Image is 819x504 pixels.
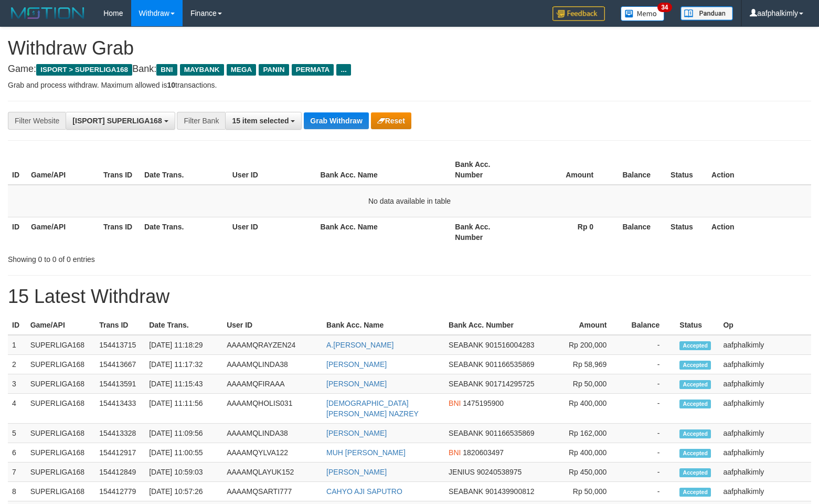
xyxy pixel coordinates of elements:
[719,394,811,424] td: aafphalkimly
[719,463,811,482] td: aafphalkimly
[8,64,811,75] h4: Game: Bank:
[8,185,811,217] td: No data available in table
[679,488,711,497] span: Accepted
[545,443,623,463] td: Rp 400,000
[228,155,316,185] th: User ID
[463,399,504,407] span: Copy 1475195900 to clipboard
[621,6,665,21] img: Button%20Memo.svg
[95,424,145,443] td: 154413328
[167,81,175,89] strong: 10
[552,6,605,21] img: Feedback.jpg
[99,155,140,185] th: Trans ID
[666,155,707,185] th: Status
[222,443,322,463] td: AAAAMQYLVA122
[545,482,623,501] td: Rp 50,000
[222,463,322,482] td: AAAAMQLAYUK152
[449,341,483,349] span: SEABANK
[259,64,289,76] span: PANIN
[666,217,707,247] th: Status
[26,424,95,443] td: SUPERLIGA168
[26,482,95,501] td: SUPERLIGA168
[8,5,88,21] img: MOTION_logo.png
[304,112,368,129] button: Grab Withdraw
[99,217,140,247] th: Trans ID
[8,316,26,335] th: ID
[326,360,387,369] a: [PERSON_NAME]
[449,399,461,407] span: BNI
[222,394,322,424] td: AAAAMQHOLIS031
[222,335,322,355] td: AAAAMQRAYZEN24
[545,316,623,335] th: Amount
[622,463,675,482] td: -
[326,399,419,418] a: [DEMOGRAPHIC_DATA][PERSON_NAME] NAZREY
[228,217,316,247] th: User ID
[679,429,711,438] span: Accepted
[451,155,523,185] th: Bank Acc. Number
[545,394,623,424] td: Rp 400,000
[477,468,522,476] span: Copy 90240538975 to clipboard
[8,443,26,463] td: 6
[8,112,66,130] div: Filter Website
[622,335,675,355] td: -
[523,217,609,247] th: Rp 0
[66,112,175,130] button: [ISPORT] SUPERLIGA168
[622,316,675,335] th: Balance
[145,374,222,394] td: [DATE] 11:15:43
[545,355,623,374] td: Rp 58,969
[26,335,95,355] td: SUPERLIGA168
[145,463,222,482] td: [DATE] 10:59:03
[449,448,461,457] span: BNI
[140,155,228,185] th: Date Trans.
[27,155,99,185] th: Game/API
[8,250,333,265] div: Showing 0 to 0 of 0 entries
[545,424,623,443] td: Rp 162,000
[316,155,451,185] th: Bank Acc. Name
[36,64,132,76] span: ISPORT > SUPERLIGA168
[545,374,623,394] td: Rp 50,000
[95,394,145,424] td: 154413433
[679,449,711,458] span: Accepted
[140,217,228,247] th: Date Trans.
[222,374,322,394] td: AAAAMQFIRAAA
[679,468,711,477] span: Accepted
[622,443,675,463] td: -
[449,360,483,369] span: SEABANK
[145,394,222,424] td: [DATE] 11:11:56
[8,482,26,501] td: 8
[326,341,393,349] a: A.[PERSON_NAME]
[680,6,733,20] img: panduan.png
[322,316,444,335] th: Bank Acc. Name
[719,374,811,394] td: aafphalkimly
[26,443,95,463] td: SUPERLIGA168
[95,335,145,355] td: 154413715
[675,316,719,335] th: Status
[8,155,27,185] th: ID
[719,355,811,374] td: aafphalkimly
[95,316,145,335] th: Trans ID
[26,463,95,482] td: SUPERLIGA168
[449,487,483,496] span: SEABANK
[95,482,145,501] td: 154412779
[145,335,222,355] td: [DATE] 11:18:29
[444,316,545,335] th: Bank Acc. Number
[95,463,145,482] td: 154412849
[657,3,672,12] span: 34
[326,429,387,437] a: [PERSON_NAME]
[95,355,145,374] td: 154413667
[316,217,451,247] th: Bank Acc. Name
[232,117,289,125] span: 15 item selected
[609,155,666,185] th: Balance
[545,463,623,482] td: Rp 450,000
[27,217,99,247] th: Game/API
[8,394,26,424] td: 4
[180,64,224,76] span: MAYBANK
[145,482,222,501] td: [DATE] 10:57:26
[8,424,26,443] td: 5
[679,341,711,350] span: Accepted
[8,335,26,355] td: 1
[145,443,222,463] td: [DATE] 11:00:55
[8,286,811,307] h1: 15 Latest Withdraw
[326,448,406,457] a: MUH [PERSON_NAME]
[622,482,675,501] td: -
[145,424,222,443] td: [DATE] 11:09:56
